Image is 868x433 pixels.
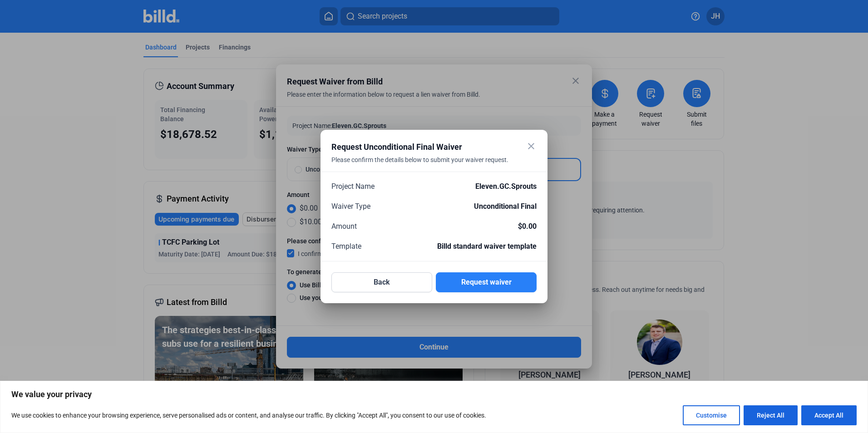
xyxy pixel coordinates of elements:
[437,241,537,252] span: Billd standard waiver template
[474,201,537,212] span: Unconditional Final
[683,405,740,425] button: Customise
[475,181,537,192] span: Eleven.GC.Sprouts
[11,389,857,400] p: We value your privacy
[801,405,857,425] button: Accept All
[331,201,370,212] span: Waiver Type
[744,405,798,425] button: Reject All
[331,155,514,175] div: Please confirm the details below to submit your waiver request.
[331,241,361,252] span: Template
[436,272,537,292] button: Request waiver
[11,410,486,421] p: We use cookies to enhance your browsing experience, serve personalised ads or content, and analys...
[331,181,375,192] span: Project Name
[331,221,357,232] span: Amount
[526,141,537,152] mat-icon: close
[331,141,514,153] div: Request Unconditional Final Waiver
[518,221,537,232] span: $0.00
[331,272,432,292] button: Back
